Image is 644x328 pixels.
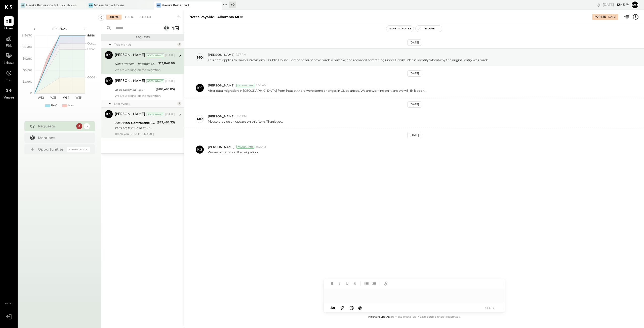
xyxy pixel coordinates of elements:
button: Italic [336,280,343,287]
div: copy link [596,2,601,7]
button: Underline [344,280,350,287]
span: Balance [4,61,14,66]
div: [DATE] [407,70,421,77]
button: Aa [329,305,337,311]
text: W35 [75,96,82,99]
text: $154.7K [22,34,32,37]
a: Cash [0,68,17,83]
div: For Me [106,15,122,20]
div: Accountant [146,79,164,83]
div: Accountant [146,54,164,57]
button: Move to for ks [386,26,414,32]
button: @ [357,305,364,311]
span: Vendors [4,96,14,100]
div: Requests [38,124,74,129]
div: 3 [84,123,90,129]
div: $13,840.66 [158,61,175,66]
div: + 0 [229,2,236,8]
div: Loss [68,104,74,108]
div: [DATE] [165,112,175,116]
button: Add URL [383,280,389,287]
div: Mentions [38,135,87,140]
button: Ordered List [371,280,377,287]
a: Vendors [0,86,17,100]
div: [PERSON_NAME] [115,79,145,84]
text: Labor [87,47,95,51]
div: This Month [114,42,176,47]
span: [PERSON_NAME] [208,83,234,87]
div: To Be Classified - B/S [115,87,154,92]
a: P&L [0,34,17,48]
div: [PERSON_NAME] [115,53,145,58]
text: 0 [30,91,32,95]
div: 3 [76,123,82,129]
div: Profit [51,104,59,108]
p: Please provide an update on this item. Thank you. [208,119,283,124]
span: 6:05 AM [256,83,267,87]
text: W32 [38,96,44,99]
div: P08 2025 [38,27,81,31]
div: For KS [123,15,137,20]
div: [DATE] [407,39,421,46]
div: Opportunities [38,147,65,152]
div: 2 [177,42,181,46]
div: MB [89,3,93,8]
span: 7:27 PM [236,53,246,57]
div: For Me [594,15,606,19]
div: 1 [177,102,181,106]
div: Moksa Barrel House [94,3,124,7]
button: Strikethrough [351,280,358,287]
span: 8:43 PM [236,114,247,118]
div: VMD Adj from P1 to P6 25 - Excess Deposit adjusted to other income [115,125,155,130]
span: [PERSON_NAME] [208,114,234,118]
button: Bold [329,280,335,287]
span: [PERSON_NAME] [208,145,234,149]
div: Last Week [114,102,176,106]
text: COGS [87,76,96,79]
text: Occu... [87,42,96,45]
text: $61.9K [23,68,32,72]
text: $92.8K [23,57,32,60]
div: Accountant [146,113,164,116]
span: @ [358,305,362,310]
div: [PERSON_NAME] [115,112,145,117]
div: Notes Payable - Alhambra MOB [189,15,243,19]
div: [DATE] [165,53,175,57]
text: OPEX [87,34,95,37]
div: ($27,482.33) [157,120,175,125]
div: Accountant [236,84,254,87]
span: 3:52 AM [256,145,266,149]
div: Closed [138,15,153,20]
div: ($118,410.85) [156,87,175,92]
div: Hawks Provisions & Public House [26,3,76,7]
a: Balance [0,51,17,66]
div: HP [21,3,25,8]
div: mo [197,55,203,60]
p: We are working on the migration. [208,150,259,154]
div: Thank you [PERSON_NAME]. [115,132,175,136]
span: Cash [6,78,12,83]
div: Requests [104,36,182,39]
div: Coming Soon [67,147,90,152]
text: $30.9K [23,80,32,83]
p: After data migration in [GEOGRAPHIC_DATA] from intacct there were some changes in GL balances. We... [208,88,425,93]
div: We are working on the migration. [115,94,175,98]
button: Unordered List [363,280,370,287]
a: Queue [0,16,17,31]
span: [PERSON_NAME] [208,53,234,57]
div: Hawks Restaurant [162,3,189,7]
div: mo [197,116,203,121]
div: [DATE] [407,101,421,108]
button: Resolve [416,26,437,32]
div: [DATE] [603,2,630,7]
div: HR [156,3,161,8]
button: mo [631,1,639,9]
span: a [333,305,335,310]
div: [DATE] [407,132,421,138]
div: 9030 Non-Controllable Expenses:Other Income and Expenses:Other Income [115,120,155,125]
div: [DATE] [608,15,616,19]
button: SEND [480,304,500,311]
span: P&L [6,44,12,48]
text: $123.8K [22,45,32,49]
text: W34 [63,96,69,99]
